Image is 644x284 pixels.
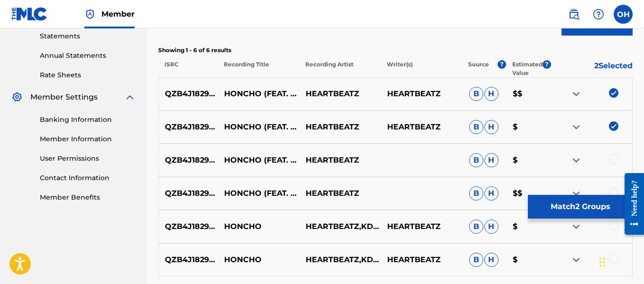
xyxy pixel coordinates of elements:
img: Top Rightsholder [84,9,96,20]
span: B [469,87,483,101]
a: Member Information [40,134,136,144]
span: H [484,253,499,267]
p: QZB4J1829177 [159,155,218,166]
div: Help [589,5,608,24]
span: ? [543,60,551,69]
a: Annual Statements [40,51,136,61]
span: B [469,153,483,167]
p: HEARTBEATZ,KDSOHELL,KMG HOOD,TRVP [299,221,381,232]
img: help [593,9,604,20]
iframe: Resource Center [617,166,644,242]
p: HONCHO (FEAT. KMG HOOD, TRVP & KDSOHELL) [218,121,299,133]
p: HONCHO (FEAT. KMG HOOD, TRVP & KDSOHELL) [218,155,299,166]
span: Member [101,9,135,19]
p: $ [507,121,551,133]
span: B [469,120,483,134]
img: expand [571,221,582,232]
p: HEARTBEATZ [299,88,381,100]
span: B [469,186,483,201]
p: HEARTBEATZ [381,221,463,232]
p: HONCHO [218,221,299,232]
button: Match2 Groups [528,195,633,219]
span: H [484,186,499,201]
img: search [568,9,580,20]
p: 2 Selected [551,60,633,77]
p: HONCHO [218,254,299,266]
img: MLC Logo [11,7,48,21]
p: Showing 1 - 6 of 6 results [158,46,633,55]
img: deselect [609,88,618,98]
a: Public Search [564,5,583,24]
p: HEARTBEATZ [381,88,463,100]
a: Member Benefits [40,192,136,202]
img: expand [571,121,582,133]
span: B [469,220,483,234]
p: QZB4J1829620 [159,88,218,100]
img: expand [124,92,136,103]
span: H [484,220,499,234]
p: Writer(s) [381,60,462,77]
p: ISRC [158,60,217,77]
p: $ [507,221,551,232]
span: H [484,153,499,167]
span: H [484,87,499,101]
p: Recording Artist [299,60,381,77]
a: Banking Information [40,115,136,125]
div: Drag [599,248,605,276]
a: Statements [40,31,136,41]
p: HEARTBEATZ [299,188,381,199]
img: expand [571,254,582,266]
p: HEARTBEATZ,KDSOHELL,KMG HOOD,TRVP [299,254,381,266]
p: HEARTBEATZ [299,121,381,133]
p: $ [507,254,551,266]
p: $ [507,155,551,166]
p: Recording Title [217,60,299,77]
p: HONCHO (FEAT. KMG HOOD, TRVP & KDSOHELL) [218,188,299,199]
a: Rate Sheets [40,70,136,80]
span: H [484,120,499,134]
span: ? [498,60,506,69]
span: B [469,253,483,267]
img: expand [571,188,582,199]
p: QZB4J1829177 [159,121,218,133]
span: Member Settings [30,92,98,103]
p: Source [468,60,489,77]
p: $$ [507,88,551,100]
img: expand [571,88,582,100]
p: QZB4J1829620 [159,254,218,266]
div: User Menu [614,5,633,24]
p: HEARTBEATZ [381,254,463,266]
a: User Permissions [40,154,136,164]
p: QZB4J1829177 [159,221,218,232]
img: Member Settings [11,92,23,103]
p: HEARTBEATZ [299,155,381,166]
p: HONCHO (FEAT. KMG HOOD, TRVP & KDSOHELL) [218,88,299,100]
p: HEARTBEATZ [381,121,463,133]
img: expand [571,155,582,166]
iframe: Chat Widget [597,238,644,284]
p: $$ [507,188,551,199]
p: QZB4J1829620 [159,188,218,199]
img: deselect [609,121,618,131]
a: Contact Information [40,173,136,183]
p: Estimated Value [512,60,543,77]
